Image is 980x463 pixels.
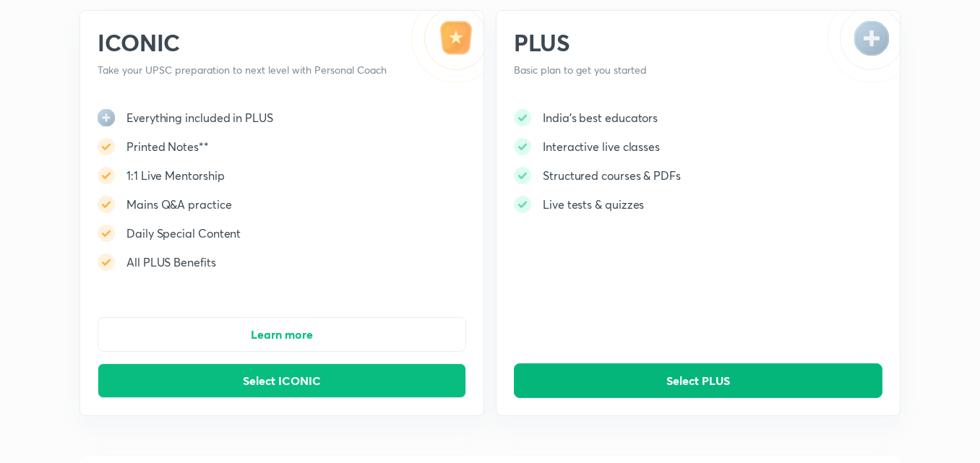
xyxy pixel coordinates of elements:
img: - [514,196,531,213]
h5: Daily Special Content [126,225,241,242]
p: Take your UPSC preparation to next level with Personal Coach [98,63,387,77]
img: - [411,11,483,83]
h5: Structured courses & PDFs [543,167,681,184]
img: - [98,254,115,271]
button: Select ICONIC [98,363,466,398]
h5: Everything included in PLUS [126,109,273,126]
h5: 1:1 Live Mentorship [126,167,224,184]
img: - [98,196,115,213]
span: Select PLUS [666,373,730,388]
img: - [828,11,900,83]
h5: All PLUS Benefits [126,254,216,271]
h5: Interactive live classes [543,138,660,155]
img: - [514,167,531,184]
p: Basic plan to get you started [514,63,804,77]
h5: India's best educators [543,109,658,126]
h2: PLUS [514,28,804,57]
span: Select ICONIC [243,373,321,388]
img: - [514,109,531,126]
img: - [514,138,531,155]
h5: Live tests & quizzes [543,196,644,213]
img: - [98,225,115,242]
h5: Mains Q&A practice [126,196,232,213]
h2: ICONIC [98,28,387,57]
button: Select PLUS [514,363,882,398]
img: - [98,167,115,184]
h5: Printed Notes** [126,138,209,155]
img: - [98,138,115,155]
span: Learn more [251,327,313,342]
button: Learn more [98,317,466,352]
